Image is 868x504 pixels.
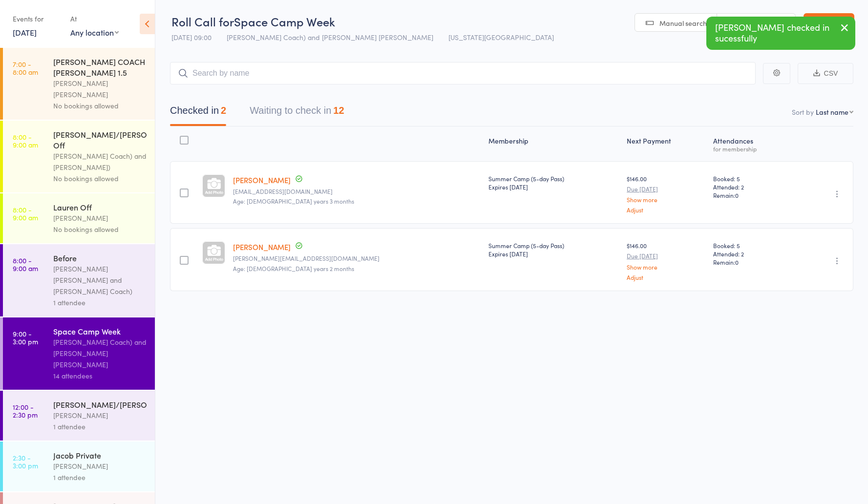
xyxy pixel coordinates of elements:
[233,242,291,252] a: [PERSON_NAME]
[627,264,705,270] a: Show more
[623,131,709,157] div: Next Payment
[627,174,705,213] div: $146.00
[53,450,147,461] div: Jacob Private
[70,11,119,27] div: At
[709,131,794,157] div: Atten­dances
[627,274,705,280] a: Adjust
[53,370,147,381] div: 14 attendees
[13,60,38,76] time: 7:00 - 8:00 am
[53,421,147,432] div: 1 attendee
[3,244,155,316] a: 8:00 -9:00 amBefore[PERSON_NAME] [PERSON_NAME] and [PERSON_NAME] Coach)1 attendee
[233,188,481,195] small: rgrohler@beltonehr.com
[233,255,481,262] small: Dwyer.mia@gmail.com
[53,129,147,150] div: [PERSON_NAME]/[PERSON_NAME] Off
[13,454,38,469] time: 2:30 - 3:00 pm
[816,107,848,117] div: Last name
[53,263,147,297] div: [PERSON_NAME] [PERSON_NAME] and [PERSON_NAME] Coach)
[221,105,226,116] div: 2
[3,317,155,390] a: 9:00 -3:00 pmSpace Camp Week[PERSON_NAME] Coach) and [PERSON_NAME] [PERSON_NAME]14 attendees
[3,121,155,192] a: 8:00 -9:00 am[PERSON_NAME]/[PERSON_NAME] Off[PERSON_NAME] Coach) and [PERSON_NAME])No bookings al...
[798,63,853,84] button: CSV
[792,107,814,117] label: Sort by
[53,224,147,235] div: No bookings allowed
[713,191,790,199] span: Remain:
[227,32,433,42] span: [PERSON_NAME] Coach) and [PERSON_NAME] [PERSON_NAME]
[735,258,739,266] span: 0
[53,212,147,224] div: [PERSON_NAME]
[488,250,619,258] div: Expires [DATE]
[713,183,790,191] span: Attended: 2
[53,472,147,483] div: 1 attendee
[53,202,147,212] div: Lauren Off
[627,186,705,192] small: Due [DATE]
[13,330,38,345] time: 9:00 - 3:00 pm
[170,100,226,126] button: Checked in2
[53,410,147,421] div: [PERSON_NAME]
[171,13,234,29] span: Roll Call for
[713,146,790,152] div: for membership
[13,256,38,272] time: 8:00 - 9:00 am
[53,461,147,472] div: [PERSON_NAME]
[170,62,756,84] input: Search by name
[3,48,155,120] a: 7:00 -8:00 am[PERSON_NAME] COACH [PERSON_NAME] 1.5[PERSON_NAME] [PERSON_NAME]No bookings allowed
[13,11,61,27] div: Events for
[3,441,155,491] a: 2:30 -3:00 pmJacob Private[PERSON_NAME]1 attendee
[706,17,855,50] div: [PERSON_NAME] checked in sucessfully
[488,174,619,191] div: Summer Camp (5-day Pass)
[53,252,147,263] div: Before
[233,264,354,273] span: Age: [DEMOGRAPHIC_DATA] years 2 months
[627,241,705,280] div: $146.00
[234,13,335,29] span: Space Camp Week
[53,173,147,184] div: No bookings allowed
[488,241,619,258] div: Summer Camp (5-day Pass)
[171,32,212,42] span: [DATE] 09:00
[735,191,739,199] span: 0
[70,27,119,38] div: Any location
[13,403,38,419] time: 12:00 - 2:30 pm
[53,100,147,111] div: No bookings allowed
[53,326,147,336] div: Space Camp Week
[13,133,38,148] time: 8:00 - 9:00 am
[53,336,147,370] div: [PERSON_NAME] Coach) and [PERSON_NAME] [PERSON_NAME]
[53,297,147,308] div: 1 attendee
[250,100,344,126] button: Waiting to check in12
[13,27,37,38] a: [DATE]
[13,206,38,221] time: 8:00 - 9:00 am
[53,78,147,100] div: [PERSON_NAME] [PERSON_NAME]
[3,193,155,243] a: 8:00 -9:00 amLauren Off[PERSON_NAME]No bookings allowed
[713,250,790,258] span: Attended: 2
[53,399,147,410] div: [PERSON_NAME]/[PERSON_NAME]
[448,32,554,42] span: [US_STATE][GEOGRAPHIC_DATA]
[233,197,354,205] span: Age: [DEMOGRAPHIC_DATA] years 3 months
[53,56,147,78] div: [PERSON_NAME] COACH [PERSON_NAME] 1.5
[804,13,854,33] a: Exit roll call
[713,174,790,183] span: Booked: 5
[627,207,705,213] a: Adjust
[333,105,344,116] div: 12
[53,150,147,173] div: [PERSON_NAME] Coach) and [PERSON_NAME])
[659,18,707,28] span: Manual search
[713,258,790,266] span: Remain:
[233,175,291,185] a: [PERSON_NAME]
[3,391,155,441] a: 12:00 -2:30 pm[PERSON_NAME]/[PERSON_NAME][PERSON_NAME]1 attendee
[627,196,705,203] a: Show more
[485,131,623,157] div: Membership
[627,252,705,259] small: Due [DATE]
[488,183,619,191] div: Expires [DATE]
[713,241,790,250] span: Booked: 5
